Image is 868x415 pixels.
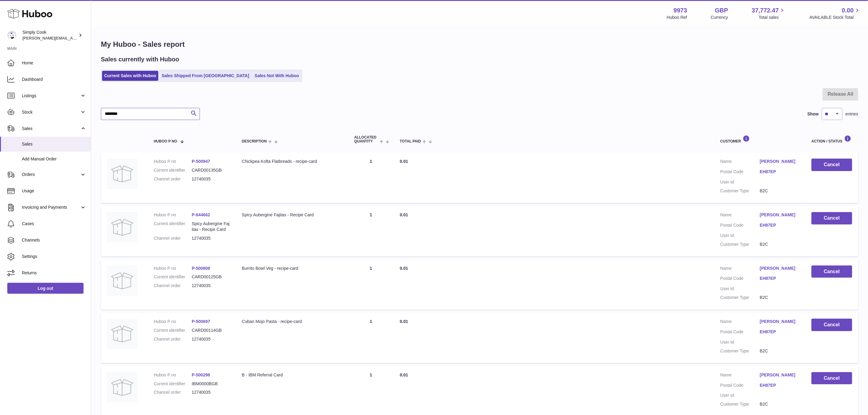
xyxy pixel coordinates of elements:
td: 1 [348,153,394,203]
dd: B2C [760,188,799,194]
dt: Postal Code [720,382,760,390]
span: 0.01 [400,319,408,324]
dt: Huboo P no [154,319,192,324]
span: Cases [22,221,86,227]
dt: Name [720,159,760,166]
dd: B2C [760,242,799,247]
dd: IBM0000BGB [192,381,230,387]
span: Listings [22,93,80,99]
dt: User Id [720,393,760,398]
span: Total sales [759,15,786,20]
a: P-500808 [192,266,210,271]
td: 1 [348,206,394,256]
div: Spicy Aubergine Fajitas - Recipe Card [242,212,342,218]
span: 0.00 [842,6,854,15]
span: Channels [22,237,86,243]
a: Sales Not With Huboo [252,71,301,81]
div: Huboo Ref [667,15,687,20]
dd: 12740035 [192,389,230,395]
a: EH87EP [760,169,799,175]
span: Home [22,60,86,66]
dd: 12740035 [192,336,230,342]
span: Sales [22,141,86,147]
span: Description [242,139,267,143]
dt: Name [720,266,760,273]
a: P-500697 [192,319,210,324]
div: Customer [720,135,799,143]
img: no-photo.jpg [107,266,137,296]
dd: CARD00114GB [192,328,230,333]
a: Current Sales with Huboo [102,71,158,81]
a: EH87EP [760,276,799,281]
div: Action / Status [811,135,852,143]
dt: Name [720,319,760,326]
a: P-500298 [192,372,210,377]
div: Cuban Mojo Pasta - recipe-card [242,319,342,324]
dt: Name [720,372,760,379]
strong: GBP [715,6,728,15]
dt: Postal Code [720,276,760,283]
button: Cancel [811,159,852,171]
span: Stock [22,109,80,115]
dt: Channel order [154,389,192,395]
dt: Name [720,212,760,219]
span: Returns [22,270,86,276]
div: Chickpea Kofta Flatbreads - recipe-card [242,159,342,164]
dt: Current identifier [154,167,192,173]
button: Cancel [811,212,852,225]
label: Show [808,111,819,117]
span: AVAILABLE Stock Total [809,15,861,20]
dt: Channel order [154,176,192,182]
span: Sales [22,126,80,132]
dt: Channel order [154,336,192,342]
dd: B2C [760,401,799,407]
dt: Customer Type [720,295,760,300]
button: Cancel [811,266,852,278]
dt: Customer Type [720,348,760,354]
dt: User Id [720,339,760,345]
td: 1 [348,313,394,363]
dt: Current identifier [154,328,192,333]
dd: B2C [760,348,799,354]
a: EH87EP [760,382,799,388]
span: entries [846,111,858,117]
a: [PERSON_NAME] [760,212,799,218]
a: 37,772.47 Total sales [752,6,786,20]
span: 0.01 [400,266,408,271]
span: Total paid [400,139,421,143]
dt: Channel order [154,283,192,289]
span: Add Manual Order [22,156,86,162]
dt: User Id [720,179,760,185]
span: Dashboard [22,77,86,82]
a: [PERSON_NAME] [760,266,799,271]
dt: Huboo P no [154,159,192,164]
dt: Postal Code [720,329,760,336]
a: [PERSON_NAME] [760,319,799,324]
a: EH87EP [760,222,799,228]
dd: 12740035 [192,176,230,182]
div: Simply Cook [22,29,77,41]
dt: User Id [720,233,760,238]
span: Invoicing and Payments [22,204,80,210]
strong: 9973 [674,6,687,15]
dd: 12740035 [192,235,230,241]
dt: Customer Type [720,242,760,247]
img: emma@simplycook.com [7,31,16,40]
dd: CARD00135GB [192,167,230,173]
span: ALLOCATED Quantity [354,135,378,143]
h1: My Huboo - Sales report [101,39,858,49]
span: 0.01 [400,212,408,217]
span: Huboo P no [154,139,177,143]
span: Usage [22,188,86,194]
dt: Current identifier [154,274,192,280]
img: no-photo.jpg [107,212,137,242]
dd: 12740035 [192,283,230,289]
dt: Postal Code [720,222,760,230]
a: EH87EP [760,329,799,335]
dt: Huboo P no [154,266,192,271]
dt: Postal Code [720,169,760,176]
span: 0.01 [400,372,408,377]
a: Sales Shipped From [GEOGRAPHIC_DATA] [160,71,251,81]
span: Orders [22,172,80,177]
dt: Current identifier [154,381,192,387]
